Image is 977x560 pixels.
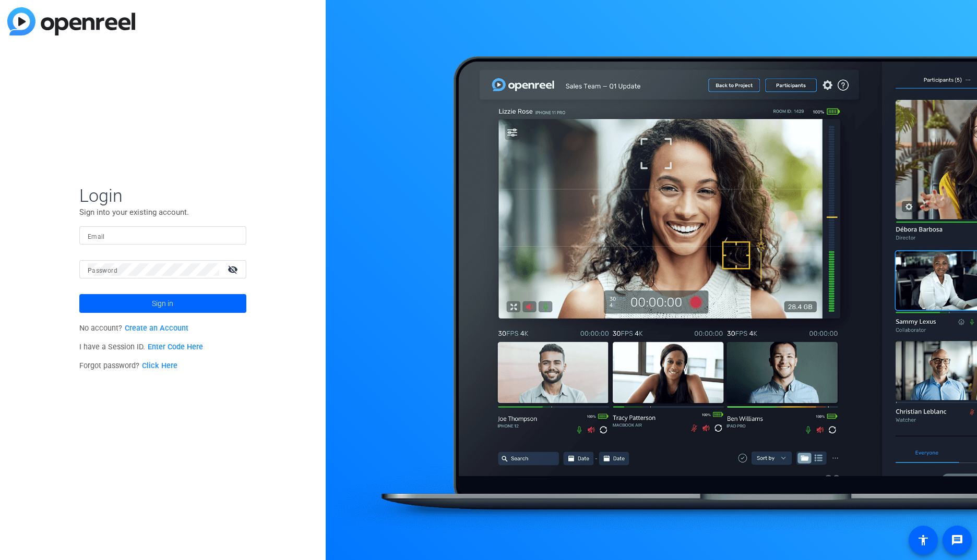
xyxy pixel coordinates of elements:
[951,534,963,546] mat-icon: message
[7,7,135,35] img: blue-gradient.svg
[142,361,177,370] a: Click Here
[152,290,173,316] span: Sign in
[917,534,930,546] mat-icon: accessibility
[88,233,105,240] mat-label: Email
[88,229,238,242] input: Enter Email Address
[148,343,203,351] a: Enter Code Here
[221,262,246,277] mat-icon: visibility_off
[79,294,246,313] button: Sign in
[79,343,203,351] span: I have a Session ID.
[79,324,188,333] span: No account?
[79,185,246,206] span: Login
[79,361,177,370] span: Forgot password?
[79,206,246,218] p: Sign into your existing account.
[125,324,188,333] a: Create an Account
[88,267,117,274] mat-label: Password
